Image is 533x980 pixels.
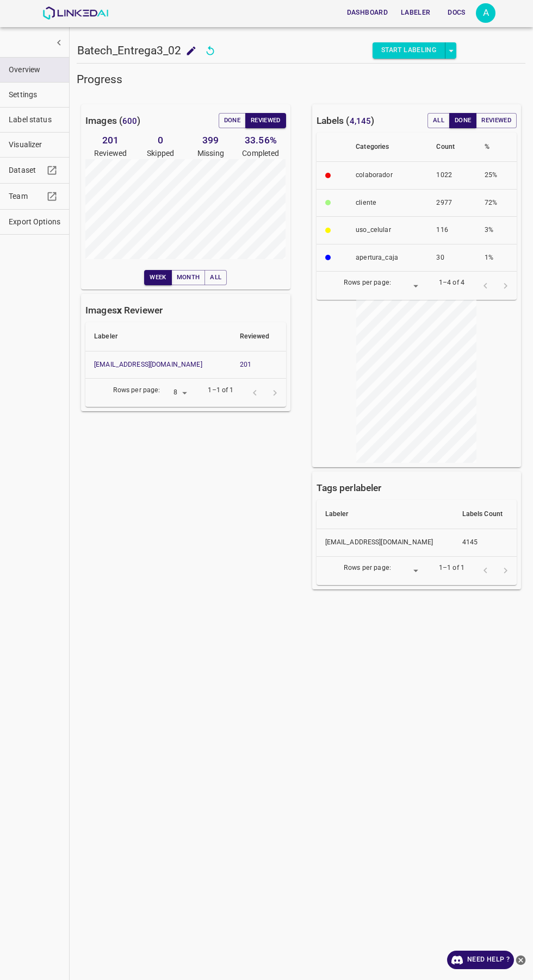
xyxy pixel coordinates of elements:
[373,42,456,59] div: split button
[439,563,464,573] p: 1–1 of 1
[219,113,246,128] button: Done
[476,133,517,162] th: %
[317,529,454,557] th: [EMAIL_ADDRESS][DOMAIN_NAME]
[476,244,517,272] th: 1%
[427,189,476,217] th: 2977
[344,563,391,573] p: Rows per page:
[204,270,227,285] button: All
[347,244,427,272] th: apertura_caja
[135,148,185,159] p: Skipped
[427,113,450,128] button: All
[476,217,517,244] th: 3%
[208,386,233,395] p: 1–1 of 1
[476,3,495,23] button: Open settings
[317,480,382,495] h6: Tags per labeler
[394,2,437,24] a: Labeler
[85,303,163,318] h6: Images Reviewer
[245,113,286,128] button: Reviewed
[445,42,456,59] button: select role
[395,279,422,293] div: ​
[476,162,517,190] th: 25%
[9,191,44,202] span: Team
[340,2,394,24] a: Dashboard
[427,244,476,272] th: 30
[350,116,371,126] span: 4,145
[144,270,171,285] button: Week
[9,216,60,228] span: Export Options
[122,116,137,126] span: 600
[171,270,206,285] button: Month
[77,43,181,58] h5: Batech_Entrega3_02
[439,278,464,288] p: 1–4 of 4
[85,322,231,351] th: Labeler
[49,33,69,53] button: show more
[42,7,108,20] img: LinkedAI
[85,133,135,148] h6: 201
[235,148,286,159] p: Completed
[454,529,517,557] th: 4145
[476,3,495,23] div: A
[94,361,202,368] a: [EMAIL_ADDRESS][DOMAIN_NAME]
[396,4,435,22] button: Labeler
[447,951,514,969] a: Need Help ?
[117,305,122,316] b: x
[9,89,60,100] span: Settings
[449,113,476,128] button: Done
[347,133,427,162] th: Categories
[317,113,375,128] h6: Labels ( )
[85,148,135,159] p: Reviewed
[347,162,427,190] th: colaborador
[240,361,251,368] a: 201
[9,165,44,176] span: Dataset
[427,217,476,244] th: 116
[476,113,517,128] button: Reviewed
[476,189,517,217] th: 72%
[231,322,286,351] th: Reviewed
[395,563,422,578] div: ​
[427,133,476,162] th: Count
[235,133,286,148] h6: 33.56 %
[347,217,427,244] th: uso_celular
[454,500,517,529] th: Labels Count
[437,2,476,24] a: Docs
[85,113,141,128] h6: Images ( )
[164,386,190,400] div: 8
[439,4,474,22] button: Docs
[77,72,525,87] h5: Progress
[135,133,185,148] h6: 0
[185,148,235,159] p: Missing
[347,189,427,217] th: ​​cliente
[9,64,60,76] span: Overview
[427,162,476,190] th: 1022
[9,114,60,125] span: Label status
[181,41,201,61] button: add to shopping cart
[9,139,60,150] span: Visualizer
[343,4,392,22] button: Dashboard
[344,278,391,288] p: Rows per page:
[317,500,454,529] th: Labeler
[514,951,528,969] button: close-help
[185,133,235,148] h6: 399
[113,386,160,395] p: Rows per page:
[373,42,445,59] button: Start Labeling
